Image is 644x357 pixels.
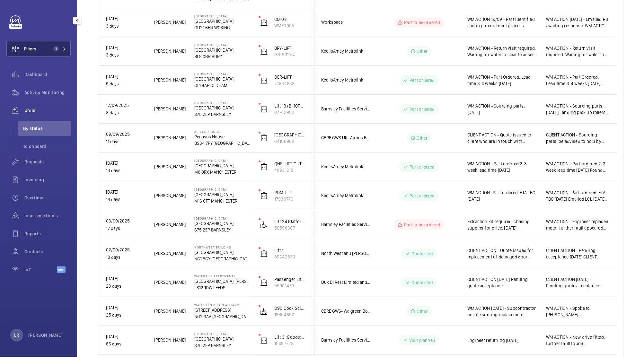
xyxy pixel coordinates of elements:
p: M8 0RX MANCHESTER [194,169,250,175]
span: Engineer returning [DATE] [467,337,538,344]
span: Extraction kit required, chasing supplier for price. [DATE] [467,218,538,231]
span: WM ACTION - Spoke to [PERSON_NAME]. [PERSON_NAME] from Centro lifts is getting a replacement tran... [546,305,609,318]
p: Part to be ordered [404,222,440,228]
p: Airbus Bristol [194,130,250,134]
p: Other [417,135,428,141]
p: DER-LIFT [274,74,305,80]
img: platform_lift.svg [260,221,268,229]
p: BRY-LIFT [274,45,305,51]
p: [GEOGRAPHIC_DATA] Office Passenger Lift (F-03183) [274,132,305,138]
p: [GEOGRAPHIC_DATA] [194,249,250,256]
img: elevator.svg [260,336,268,344]
p: 66 days [106,340,146,348]
p: [GEOGRAPHIC_DATA], [194,76,250,82]
p: Quote sent [411,279,433,286]
p: LS12 1DW LEEDS [194,284,250,291]
img: elevator.svg [260,250,268,257]
p: 55901479 [274,283,305,289]
img: elevator.svg [260,134,268,142]
p: 64106988 [274,138,305,144]
p: 02/09/2025 [106,246,146,254]
p: 5 days [106,80,146,88]
p: NG1 5GY [GEOGRAPHIC_DATA] [194,256,250,262]
img: elevator.svg [260,76,268,84]
p: 25 days [106,311,146,319]
span: [PERSON_NAME] [154,48,186,55]
p: BS34 7PY [GEOGRAPHIC_DATA] [194,140,250,146]
p: 8 days [106,109,146,117]
p: 17938779 [274,196,305,202]
span: CLIENT ACTION - Sourcing parts, be advised to hold by [PERSON_NAME] as switched off from previous... [546,132,609,144]
span: Insurance items [24,213,71,219]
p: 15497723 [274,340,305,347]
span: KeolisAmey Metrolink [321,192,371,199]
p: [GEOGRAPHIC_DATA] [194,72,250,76]
span: Requests [24,159,71,165]
p: [DATE] [106,160,146,167]
span: CLIENT ACTION - Quote issued to client who are in touch with previous company who left the lift i... [467,132,538,144]
span: WM ACTION - New drive fitted, further fault found [PERSON_NAME] returning [DATE] 12.09.25 WM ACTI... [546,334,609,347]
p: CQ-02 [274,16,305,22]
p: 74884832 [274,80,305,87]
span: WM ACTION - Part Ordered. Lead time 3-4 weeks [DATE] CLIENT ACTION 15/09 - Quote issued WM ACTION... [546,74,609,87]
p: 13 days [106,167,146,174]
p: Part to be ordered [404,19,440,26]
p: [DATE] [106,73,146,80]
span: 1 [54,46,59,51]
p: M16 0TT MANCHESTER [194,198,250,204]
p: Lift 3 (Goods) 5FLR [274,334,305,340]
span: Barnsley Facilities Services- [GEOGRAPHIC_DATA] [321,221,371,228]
button: Filters1 [6,41,71,57]
span: KeolisAmey Metrolink [321,76,371,84]
p: [STREET_ADDRESS] [194,307,250,313]
p: 03/09/2025 [106,217,146,225]
p: [GEOGRAPHIC_DATA] [194,18,250,24]
span: Overtime [24,195,71,201]
p: [GEOGRAPHIC_DATA], [194,191,250,198]
span: WM ACTION [DATE] - Emailed RS awaiting response. WM ACTION 18/09 - Part identified and in procure... [546,16,609,29]
p: [PERSON_NAME] [28,332,63,338]
img: elevator.svg [260,48,268,55]
img: elevator.svg [260,279,268,286]
span: [PERSON_NAME] [154,76,186,84]
span: CLIENT ACTION [DATE] Pending quote acceptance [467,276,538,289]
p: 11 days [106,138,146,145]
span: [PERSON_NAME] [154,19,186,26]
p: Part ordered [410,106,435,112]
p: [GEOGRAPHIC_DATA] [194,216,250,220]
span: Duk E1 Resi Limited and Duke E2 Resi Limited - Waterside Apartments [321,279,371,286]
p: 09/09/2025 [106,131,146,138]
p: [GEOGRAPHIC_DATA] [194,220,250,227]
img: elevator.svg [260,163,268,171]
span: Units [24,107,71,114]
p: Walgreen Boots Alliance [194,303,250,307]
span: [PERSON_NAME] [154,336,186,344]
span: CBRE GWS- Walgreen Boots Alliance [321,308,371,315]
p: BL9 0BH BURY [194,53,250,60]
p: WME0005 [274,22,305,29]
span: WM ACTION - Part ordered 2-3 week lead time [DATE] [467,161,538,173]
span: Invoicing [24,177,71,183]
span: Workspace [321,19,371,26]
span: IoT [24,266,57,273]
span: CBRE GWS UK- Airbus Bristol [321,134,371,142]
p: POM-LIFT [274,189,305,196]
p: LR [14,332,19,338]
p: Visit planned [409,337,435,344]
p: 48931218 [274,167,305,173]
p: [GEOGRAPHIC_DATA] [194,336,250,342]
span: WM ACTION- Part ordered. ETA TBC [DATE] [467,189,538,202]
p: [GEOGRAPHIC_DATA], [PERSON_NAME][GEOGRAPHIC_DATA] [194,278,250,284]
p: 56598387 [274,225,305,231]
span: KeolisAmey Metrolink [321,163,371,170]
span: CLIENT ACTION - Quote issued for replacement of damaged door motor belts and safety edges, pendin... [467,247,538,260]
span: [PERSON_NAME] [154,192,186,199]
p: 89242830 [274,254,305,260]
p: Lift 24 Platform, CDC (off site) [274,218,305,225]
p: 14 days [106,196,146,203]
span: [PERSON_NAME] [154,134,186,142]
img: elevator.svg [260,192,268,200]
p: 67743900 [274,109,305,116]
span: Activity Monitoring [24,89,71,96]
span: [PERSON_NAME] [154,105,186,113]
